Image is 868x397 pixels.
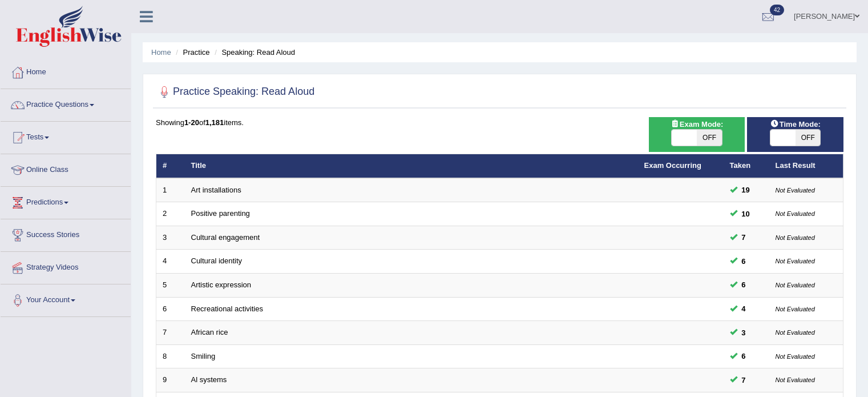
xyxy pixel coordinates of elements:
[737,208,754,220] span: You can still take this question
[156,154,185,178] th: #
[724,154,769,178] th: Taken
[776,234,815,241] small: Not Evaluated
[173,47,209,58] li: Practice
[737,303,750,315] span: You can still take this question
[796,130,821,146] span: OFF
[156,226,185,250] td: 3
[191,256,243,265] a: Cultural identity
[191,280,251,289] a: Artistic expression
[156,178,185,202] td: 1
[737,279,750,291] span: You can still take this question
[156,250,185,274] td: 4
[1,89,131,118] a: Practice Questions
[185,154,638,178] th: Title
[1,252,131,280] a: Strategy Videos
[191,233,260,242] a: Cultural engagement
[156,274,185,298] td: 5
[191,375,227,384] a: Al systems
[1,219,131,248] a: Success Stories
[649,117,745,152] div: Show exams occurring in exams
[1,122,131,150] a: Tests
[776,282,815,288] small: Not Evaluated
[151,48,171,57] a: Home
[776,353,815,360] small: Not Evaluated
[776,329,815,336] small: Not Evaluated
[737,350,750,362] span: You can still take this question
[737,231,750,243] span: You can still take this question
[156,117,843,128] div: Showing of items.
[776,306,815,312] small: Not Evaluated
[191,209,250,218] a: Positive parenting
[156,321,185,345] td: 7
[1,154,131,183] a: Online Class
[205,118,224,127] b: 1,181
[770,5,784,15] span: 42
[697,130,722,146] span: OFF
[766,118,825,130] span: Time Mode:
[666,118,728,130] span: Exam Mode:
[212,47,295,58] li: Speaking: Read Aloud
[776,258,815,264] small: Not Evaluated
[776,210,815,217] small: Not Evaluated
[769,154,843,178] th: Last Result
[644,161,701,170] a: Exam Occurring
[1,284,131,313] a: Your Account
[191,328,228,336] a: African rice
[191,186,241,194] a: Art installations
[191,352,216,360] a: Smiling
[737,255,750,267] span: You can still take this question
[156,202,185,226] td: 2
[1,57,131,85] a: Home
[737,184,754,196] span: You can still take this question
[156,344,185,368] td: 8
[191,304,263,313] a: Recreational activities
[184,118,199,127] b: 1-20
[776,187,815,194] small: Not Evaluated
[737,327,750,339] span: You can still take this question
[156,368,185,392] td: 9
[156,83,314,101] h2: Practice Speaking: Read Aloud
[776,376,815,383] small: Not Evaluated
[737,374,750,386] span: You can still take this question
[156,297,185,321] td: 6
[1,187,131,215] a: Predictions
